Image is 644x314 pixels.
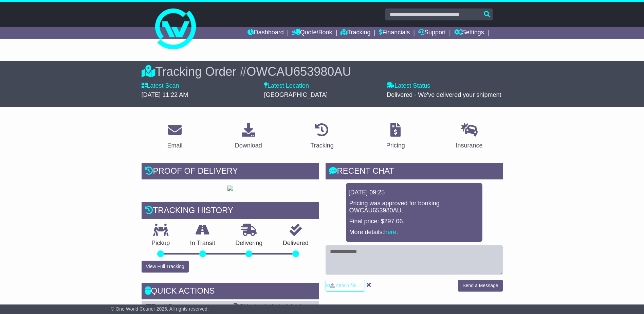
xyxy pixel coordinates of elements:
div: Email [167,141,182,150]
a: Tracking [306,121,338,153]
label: Latest Location [264,82,309,90]
label: Latest Status [387,82,430,90]
span: [GEOGRAPHIC_DATA] [264,91,328,98]
a: Email Documents [146,303,200,310]
a: Shipping Label - A4 printer [234,303,312,310]
a: Insurance [452,121,487,153]
a: Pricing [382,121,409,153]
span: © One World Courier 2025. All rights reserved. [111,306,209,312]
button: View Full Tracking [142,261,189,273]
div: Tracking Order # [142,64,503,79]
a: Financials [379,27,410,39]
a: Dashboard [247,27,284,39]
div: Tracking history [142,202,319,221]
div: [DATE] 09:25 [349,189,480,196]
a: Settings [454,27,484,39]
a: Support [418,27,446,39]
label: Latest Scan [142,82,179,90]
div: Proof of Delivery [142,163,319,181]
a: Quote/Book [292,27,332,39]
p: More details: . [349,229,479,236]
div: Pricing [386,141,405,150]
p: Final price: $297.06. [349,218,479,225]
span: OWCAU653980AU [246,65,351,78]
div: Insurance [456,141,483,150]
p: Pickup [142,240,180,247]
span: [DATE] 11:22 AM [142,91,188,98]
div: Quick Actions [142,283,319,301]
p: Pricing was approved for booking OWCAU653980AU. [349,200,479,214]
a: Download [231,121,266,153]
p: Delivering [225,240,273,247]
a: Email [163,121,187,153]
div: Download [235,141,262,150]
p: Delivered [273,240,319,247]
a: here [384,229,397,235]
p: In Transit [180,240,225,247]
div: RECENT CHAT [326,163,503,181]
span: Delivered - We've delivered your shipment [387,91,501,98]
button: Send a Message [458,280,502,292]
div: Tracking [310,141,333,150]
img: GetPodImage [227,186,233,191]
a: Tracking [341,27,370,39]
